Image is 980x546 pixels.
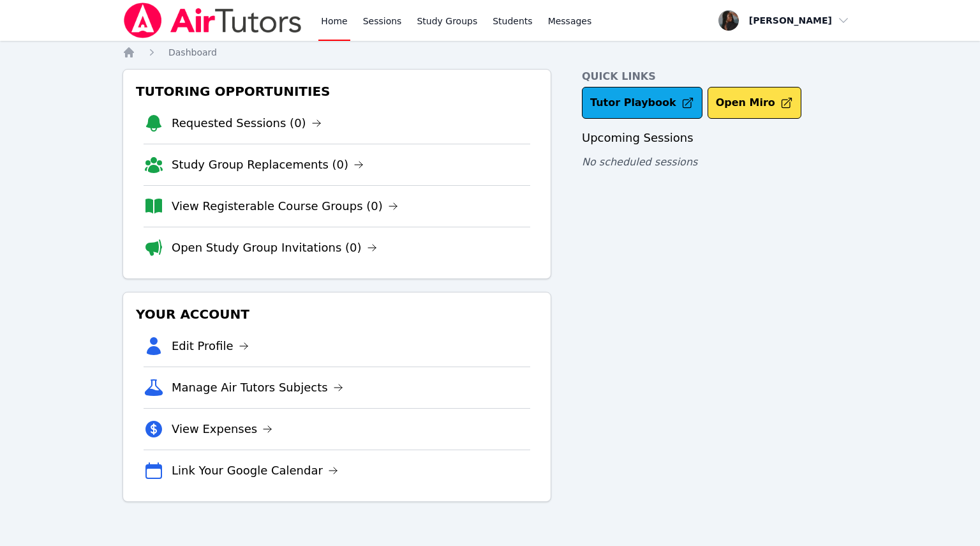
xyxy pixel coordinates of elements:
[172,197,398,215] a: View Registerable Course Groups (0)
[172,337,249,355] a: Edit Profile
[582,87,702,119] a: Tutor Playbook
[172,114,322,132] a: Requested Sessions (0)
[582,156,697,168] span: No scheduled sessions
[582,129,857,147] h3: Upcoming Sessions
[168,46,217,59] a: Dashboard
[122,3,303,38] img: Air Tutors
[548,15,592,27] span: Messages
[172,462,338,480] a: Link Your Google Calendar
[122,46,857,59] nav: Breadcrumb
[172,156,364,174] a: Study Group Replacements (0)
[708,87,801,119] button: Open Miro
[172,239,377,257] a: Open Study Group Invitations (0)
[172,379,343,397] a: Manage Air Tutors Subjects
[172,420,272,438] a: View Expenses
[133,303,540,326] h3: Your Account
[168,47,217,57] span: Dashboard
[133,80,540,103] h3: Tutoring Opportunities
[582,69,857,84] h4: Quick Links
